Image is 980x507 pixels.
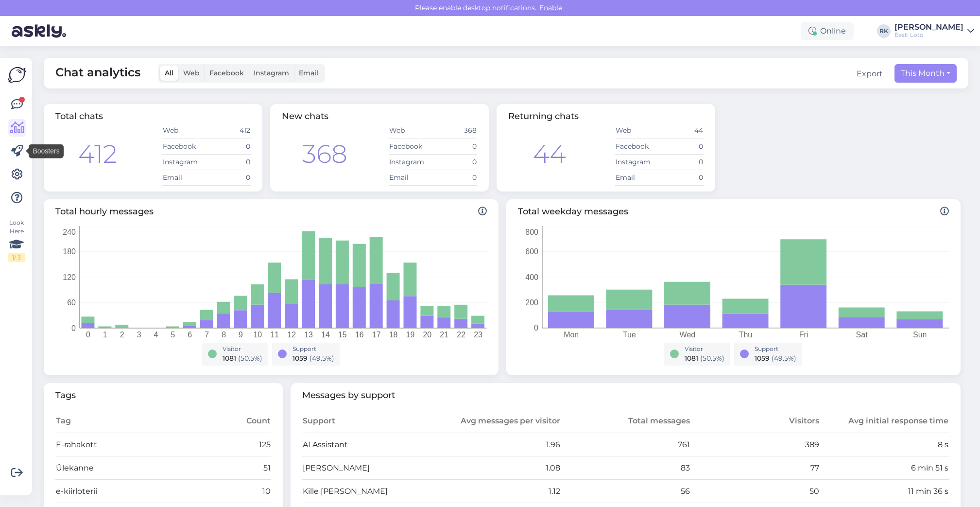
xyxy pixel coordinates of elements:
[292,354,308,363] span: 1059
[162,139,206,154] td: Facebook
[433,154,477,170] td: 0
[63,227,76,236] tspan: 240
[679,331,695,339] tspan: Wed
[406,331,415,339] tspan: 19
[206,170,251,185] td: 0
[188,331,192,339] tspan: 6
[622,331,636,339] tspan: Tue
[206,154,251,170] td: 0
[820,433,949,456] td: 8 s
[304,331,313,339] tspan: 13
[856,331,868,339] tspan: Sat
[433,123,477,139] td: 368
[685,345,724,353] div: Visitor
[55,64,140,83] span: Chat analytics
[857,68,883,80] button: Export
[525,227,538,236] tspan: 800
[561,433,690,456] td: 761
[217,433,271,456] td: 125
[86,331,90,339] tspan: 0
[431,410,561,433] th: Avg messages per visitor
[183,69,200,77] span: Web
[8,253,25,262] div: 1 / 3
[103,331,107,339] tspan: 1
[63,273,76,281] tspan: 120
[533,135,566,173] div: 44
[474,331,482,339] tspan: 23
[690,480,820,503] td: 50
[685,354,698,363] span: 1081
[457,331,465,339] tspan: 22
[302,433,431,456] td: AI Assistant
[162,154,206,170] td: Instagram
[659,170,704,185] td: 0
[162,123,206,139] td: Web
[820,480,949,503] td: 11 min 36 s
[525,298,538,307] tspan: 200
[894,23,974,39] a: [PERSON_NAME]Eesti Loto
[372,331,381,339] tspan: 17
[222,331,226,339] tspan: 8
[55,456,217,480] td: Ülekanne
[217,410,271,433] th: Count
[71,324,76,332] tspan: 0
[338,331,347,339] tspan: 15
[615,123,659,139] td: Web
[894,31,963,39] div: Eesti Loto
[561,456,690,480] td: 83
[238,354,262,363] span: ( 50.5 %)
[55,389,271,402] span: Tags
[209,69,244,77] span: Facebook
[690,410,820,433] th: Visitors
[389,331,398,339] tspan: 18
[55,410,217,433] th: Tag
[223,345,262,353] div: Visitor
[206,123,251,139] td: 412
[690,456,820,480] td: 77
[302,135,347,173] div: 368
[239,331,243,339] tspan: 9
[525,273,538,281] tspan: 400
[55,433,217,456] td: E-rahakott
[171,331,175,339] tspan: 5
[389,139,433,154] td: Facebook
[536,3,565,12] span: Enable
[755,354,770,363] span: 1059
[8,66,26,84] img: Askly Logo
[29,144,63,158] div: Boosters
[292,345,334,353] div: Support
[564,331,579,339] tspan: Mon
[55,480,217,503] td: e-kiirloterii
[433,170,477,185] td: 0
[433,139,477,154] td: 0
[206,139,251,154] td: 0
[534,324,538,332] tspan: 0
[659,154,704,170] td: 0
[739,331,752,339] tspan: Thu
[799,331,808,339] tspan: Fri
[321,331,330,339] tspan: 14
[615,170,659,185] td: Email
[55,111,103,122] span: Total chats
[801,22,854,40] div: Online
[389,170,433,185] td: Email
[302,389,949,402] span: Messages by support
[755,345,796,353] div: Support
[217,480,271,503] td: 10
[55,205,487,218] span: Total hourly messages
[561,410,690,433] th: Total messages
[431,480,561,503] td: 1.12
[440,331,448,339] tspan: 21
[205,331,209,339] tspan: 7
[561,480,690,503] td: 56
[355,331,364,339] tspan: 16
[508,111,579,122] span: Returning chats
[389,123,433,139] td: Web
[302,456,431,480] td: [PERSON_NAME]
[894,64,957,83] button: This Month
[299,69,318,77] span: Email
[302,480,431,503] td: Kille [PERSON_NAME]
[287,331,296,339] tspan: 12
[525,247,538,256] tspan: 600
